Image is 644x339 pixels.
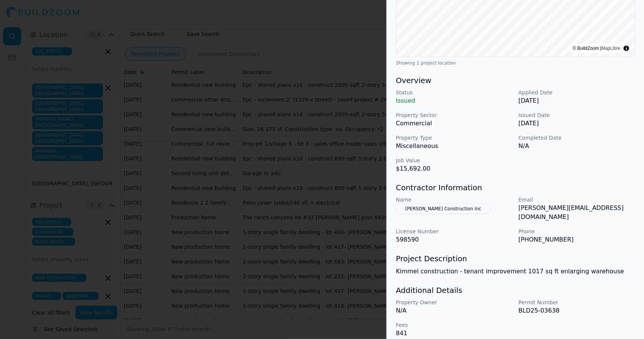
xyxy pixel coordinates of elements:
[396,119,512,128] p: Commercial
[396,111,512,119] p: Property Sector
[396,329,512,338] p: 841
[396,96,512,105] p: Issued
[518,196,635,203] p: Email
[518,306,635,315] p: BLD25-03638
[518,235,635,244] p: [PHONE_NUMBER]
[396,235,512,244] p: 598590
[518,96,635,105] p: [DATE]
[518,134,635,142] p: Completed Date
[396,182,635,193] h3: Contractor Information
[396,321,512,329] p: Fees
[518,142,635,151] p: N/A
[396,306,512,315] p: N/A
[396,203,490,214] button: [PERSON_NAME] Construction Inc
[518,89,635,96] p: Applied Date
[622,44,631,53] summary: Toggle attribution
[396,285,635,296] h3: Additional Details
[396,134,512,142] p: Property Type
[396,60,635,66] div: Showing 1 project location
[396,228,512,235] p: License Number
[518,228,635,235] p: Phone
[396,267,635,276] p: Kimmel construction - tenant improvement 1017 sq ft enlarging warehouse
[518,111,635,119] p: Issued Date
[573,45,620,52] div: © BuildZoom |
[396,253,635,264] h3: Project Description
[601,46,620,51] a: MapLibre
[396,89,512,96] p: Status
[396,157,512,164] p: Job Value
[396,196,512,203] p: Name
[396,164,512,173] p: $15,692.00
[396,299,512,306] p: Property Owner
[518,203,635,222] p: [PERSON_NAME][EMAIL_ADDRESS][DOMAIN_NAME]
[518,299,635,306] p: Permit Number
[396,142,512,151] p: Miscellaneous
[396,75,635,86] h3: Overview
[518,119,635,128] p: [DATE]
